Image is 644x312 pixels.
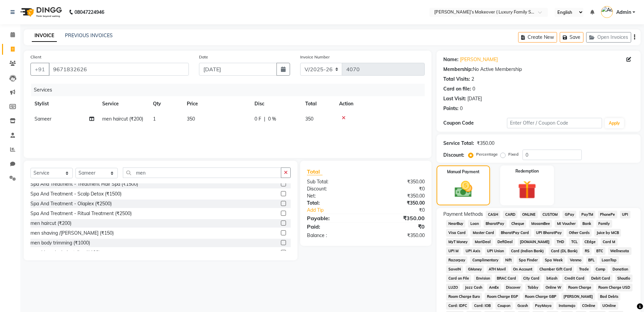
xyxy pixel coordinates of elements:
img: _gift.svg [512,178,542,201]
span: MariDeal [472,238,493,246]
span: Card (Indian Bank) [509,247,546,255]
div: Spa And Treatment - Ritual Treatment (₹2500) [30,210,132,217]
span: 1 [153,116,156,122]
div: men shaving /[PERSON_NAME] (₹150) [30,230,114,237]
button: Open Invoices [586,32,631,43]
span: | [264,115,265,123]
span: Bank [580,220,594,228]
span: Shoutlo [615,275,632,282]
div: Spa And Treatment - Treatment Hair Spa (₹1500) [30,181,138,188]
div: Card on file: [443,85,471,93]
span: 0 % [268,115,276,123]
div: men blow dry hair styling (₹100) [30,249,100,256]
th: Stylist [30,96,98,111]
span: LoanTap [600,256,619,264]
span: Juice by MCB [594,229,621,237]
span: Venmo [568,256,583,264]
div: ₹0 [366,185,430,192]
span: Envision [474,275,492,282]
span: Card: IDFC [446,302,469,310]
span: Razorpay [446,256,467,264]
div: Total Visits: [443,76,470,83]
span: 350 [187,116,195,122]
span: Jazz Cash [463,284,484,291]
div: men body trimming (₹1000) [30,239,90,246]
span: Nift [503,256,514,264]
img: Admin [601,6,613,18]
button: +91 [30,63,49,76]
span: Spa Week [542,256,565,264]
span: Instamojo [556,302,577,310]
span: CEdge [582,238,598,246]
div: 2 [471,76,474,83]
span: GPay [562,211,576,218]
img: _cash.svg [449,179,478,200]
span: Coupon [495,302,513,310]
th: Disc [250,96,301,111]
a: Add Tip [302,207,377,214]
img: logo [17,3,64,22]
span: MI Voucher [555,220,578,228]
span: UPI M [446,247,461,255]
span: bKash [544,275,559,282]
th: Qty [149,96,183,111]
span: RS [582,247,592,255]
span: Card (DL Bank) [549,247,580,255]
label: Redemption [515,168,539,174]
th: Service [98,96,149,111]
span: Cheque [509,220,527,228]
span: [DOMAIN_NAME] [518,238,552,246]
span: 350 [305,116,313,122]
span: Donation [610,265,630,273]
span: UPI BharatPay [534,229,564,237]
span: AmEx [487,284,501,291]
span: BTC [594,247,605,255]
th: Price [183,96,250,111]
span: Sameer [35,116,51,122]
span: Loan [468,220,481,228]
span: Room Charge EGP [485,293,520,301]
span: CUSTOM [540,211,560,218]
th: Action [335,96,425,111]
span: MyT Money [446,238,470,246]
button: Save [560,32,583,43]
label: Invoice Number [300,54,330,60]
span: Complimentary [470,256,501,264]
span: Total [307,168,323,175]
span: UPI Union [485,247,506,255]
div: No Active Membership [443,66,634,73]
div: ₹350.00 [477,140,494,147]
span: Card: IOB [472,302,493,310]
div: Points: [443,105,459,112]
div: Net: [302,192,366,200]
span: Payment Methods [443,211,483,218]
span: UPI Axis [463,247,482,255]
span: Card on File [446,275,471,282]
span: UOnline [600,302,618,310]
div: Spa And Treatment - Olaplex (₹2500) [30,200,112,207]
div: Name: [443,56,459,63]
span: THD [554,238,566,246]
span: Spa Finder [517,256,540,264]
label: Date [199,54,208,60]
div: Last Visit: [443,95,466,102]
div: Discount: [302,185,366,192]
span: men haircut (₹200) [102,116,143,122]
span: Bad Debts [598,293,620,301]
a: [PERSON_NAME] [460,56,498,63]
div: Membership: [443,66,473,73]
div: [DATE] [467,95,482,102]
button: Apply [605,118,624,128]
div: ₹0 [376,207,430,214]
span: GMoney [466,265,484,273]
span: 0 F [254,115,261,123]
div: Coupon Code [443,120,507,127]
span: [PERSON_NAME] [561,293,595,301]
span: City Card [521,275,542,282]
span: Comp [594,265,608,273]
div: men haircut (₹200) [30,220,71,227]
span: Online W [543,284,563,291]
div: ₹0 [366,223,430,231]
label: Manual Payment [447,169,480,175]
b: 08047224946 [74,3,104,22]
